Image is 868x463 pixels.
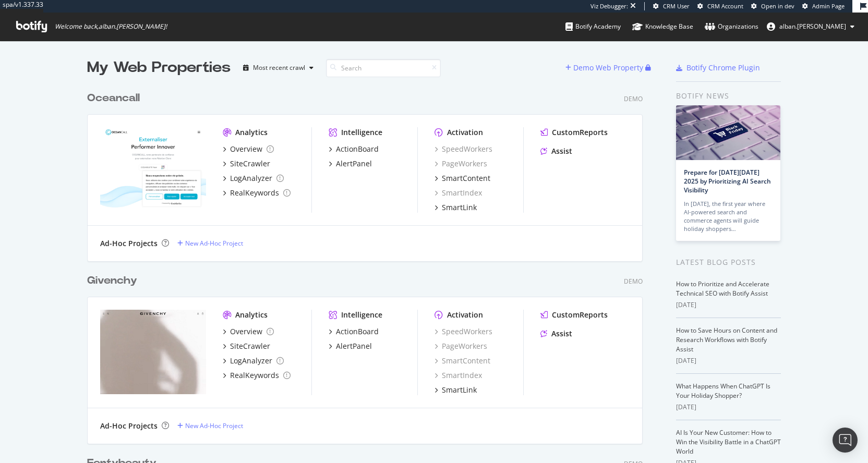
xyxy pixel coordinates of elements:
[590,2,628,10] div: Viz Debugger:
[676,403,781,412] div: [DATE]
[812,2,845,10] span: Admin Page
[223,341,270,351] a: SiteCrawler
[540,127,608,138] a: CustomReports
[802,2,845,10] a: Admin Page
[565,21,621,32] div: Botify Academy
[447,310,483,320] div: Activation
[230,326,262,337] div: Overview
[230,341,270,351] div: SiteCrawler
[87,57,231,78] div: My Web Properties
[447,127,483,138] div: Activation
[100,238,158,249] div: Ad-Hoc Projects
[573,63,643,73] div: Demo Web Property
[565,59,645,76] button: Demo Web Property
[230,159,270,169] div: SiteCrawler
[684,200,773,233] div: In [DATE], the first year where AI-powered search and commerce agents will guide holiday shoppers…
[758,18,863,35] button: alban.[PERSON_NAME]
[336,341,372,351] div: AlertPanel
[223,356,284,366] a: LogAnalyzer
[336,326,379,337] div: ActionBoard
[442,385,477,395] div: SmartLink
[676,105,780,160] img: Prepare for Black Friday 2025 by Prioritizing AI Search Visibility
[551,146,572,156] div: Assist
[329,144,379,154] a: ActionBoard
[676,63,760,73] a: Botify Chrome Plugin
[751,2,794,10] a: Open in dev
[632,13,693,41] a: Knowledge Base
[624,277,643,286] div: Demo
[235,310,268,320] div: Analytics
[223,326,274,337] a: Overview
[676,356,781,365] div: [DATE]
[676,300,781,310] div: [DATE]
[676,382,770,400] a: What Happens When ChatGPT Is Your Holiday Shopper?
[341,310,382,320] div: Intelligence
[624,94,643,103] div: Demo
[676,428,781,456] a: AI Is Your New Customer: How to Win the Visibility Battle in a ChatGPT World
[676,90,781,102] div: Botify news
[435,356,490,366] a: SmartContent
[336,159,372,169] div: AlertPanel
[435,326,492,337] a: SpeedWorkers
[833,428,858,453] div: Open Intercom Messenger
[442,173,490,184] div: SmartContent
[676,257,781,268] div: Latest Blog Posts
[253,65,305,71] div: Most recent crawl
[552,310,608,320] div: CustomReports
[435,341,487,351] div: PageWorkers
[565,13,621,41] a: Botify Academy
[435,144,492,154] a: SpeedWorkers
[230,356,272,366] div: LogAnalyzer
[435,385,477,395] a: SmartLink
[540,328,572,339] a: Assist
[707,2,743,10] span: CRM Account
[223,188,291,198] a: RealKeywords
[686,63,760,73] div: Botify Chrome Plugin
[684,168,771,194] a: Prepare for [DATE][DATE] 2025 by Prioritizing AI Search Visibility
[435,188,482,198] a: SmartIndex
[223,173,284,184] a: LogAnalyzer
[761,2,794,10] span: Open in dev
[177,421,243,430] a: New Ad-Hoc Project
[326,59,441,77] input: Search
[329,341,372,351] a: AlertPanel
[705,13,758,41] a: Organizations
[177,239,243,248] a: New Ad-Hoc Project
[435,202,477,213] a: SmartLink
[705,21,758,32] div: Organizations
[100,127,206,212] img: Oceancall
[185,239,243,248] div: New Ad-Hoc Project
[185,421,243,430] div: New Ad-Hoc Project
[239,59,318,76] button: Most recent crawl
[552,127,608,138] div: CustomReports
[230,144,262,154] div: Overview
[676,279,769,298] a: How to Prioritize and Accelerate Technical SEO with Botify Assist
[230,370,279,381] div: RealKeywords
[551,328,572,339] div: Assist
[676,326,777,354] a: How to Save Hours on Content and Research Workflows with Botify Assist
[223,370,291,381] a: RealKeywords
[55,22,167,31] span: Welcome back, alban.[PERSON_NAME] !
[230,188,279,198] div: RealKeywords
[87,273,141,288] a: Givenchy
[230,173,272,184] div: LogAnalyzer
[87,273,137,288] div: Givenchy
[435,370,482,381] a: SmartIndex
[653,2,690,10] a: CRM User
[663,2,690,10] span: CRM User
[632,21,693,32] div: Knowledge Base
[329,326,379,337] a: ActionBoard
[779,22,846,31] span: alban.ruelle
[223,144,274,154] a: Overview
[100,310,206,394] img: Givenchy
[442,202,477,213] div: SmartLink
[87,91,140,106] div: Oceancall
[100,421,158,431] div: Ad-Hoc Projects
[435,159,487,169] a: PageWorkers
